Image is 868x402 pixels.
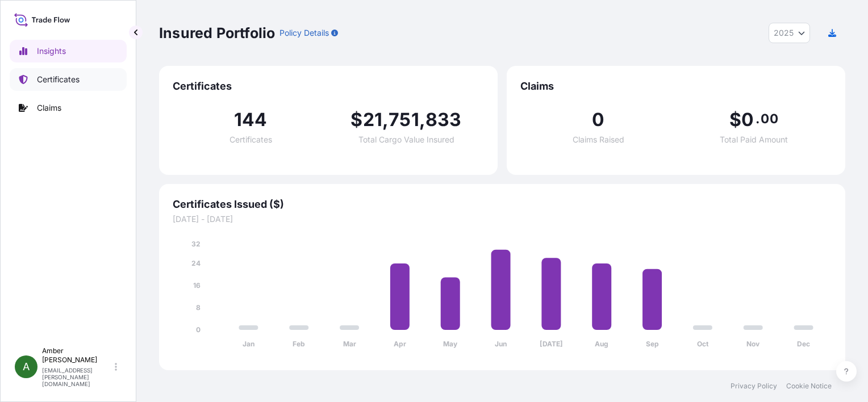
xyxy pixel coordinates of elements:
button: Year Selector [769,23,810,43]
span: Certificates Issued ($) [173,198,832,211]
a: Cookie Notice [786,382,832,391]
span: Claims [520,79,832,93]
tspan: Nov [746,340,760,348]
p: Amber [PERSON_NAME] [42,346,112,365]
span: Claims Raised [573,136,624,144]
tspan: 24 [191,259,201,267]
span: [DATE] - [DATE] [173,213,832,225]
a: Certificates [10,68,127,91]
tspan: Sep [646,340,659,348]
span: Total Cargo Value Insured [358,136,454,144]
tspan: 8 [196,303,201,312]
span: , [419,111,425,129]
tspan: Oct [697,340,709,348]
tspan: [DATE] [540,340,563,348]
tspan: Apr [394,340,406,348]
p: Certificates [37,74,80,85]
tspan: Dec [797,340,810,348]
tspan: Mar [343,340,356,348]
span: 0 [592,111,604,129]
a: Insights [10,40,127,62]
span: 833 [425,111,462,129]
span: 144 [234,111,268,129]
span: 0 [741,111,754,129]
tspan: May [443,340,458,348]
span: 21 [363,111,382,129]
span: Total Paid Amount [720,136,788,144]
tspan: Aug [595,340,608,348]
a: Claims [10,97,127,119]
span: Certificates [173,79,484,93]
tspan: Feb [293,340,305,348]
span: . [756,114,759,123]
span: A [23,361,30,372]
tspan: 32 [191,240,201,248]
p: Insights [37,45,66,57]
span: 2025 [774,27,794,39]
tspan: Jun [495,340,507,348]
p: Insured Portfolio [159,24,275,42]
p: Claims [37,102,61,114]
span: , [382,111,389,129]
tspan: Jan [243,340,254,348]
span: $ [729,111,741,129]
a: Privacy Policy [731,382,777,391]
span: 00 [761,114,778,123]
tspan: 16 [193,281,201,290]
p: Policy Details [279,27,329,39]
tspan: 0 [196,325,201,334]
p: [EMAIL_ADDRESS][PERSON_NAME][DOMAIN_NAME] [42,367,112,387]
span: 751 [389,111,419,129]
span: $ [350,111,362,129]
span: Certificates [229,136,272,144]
